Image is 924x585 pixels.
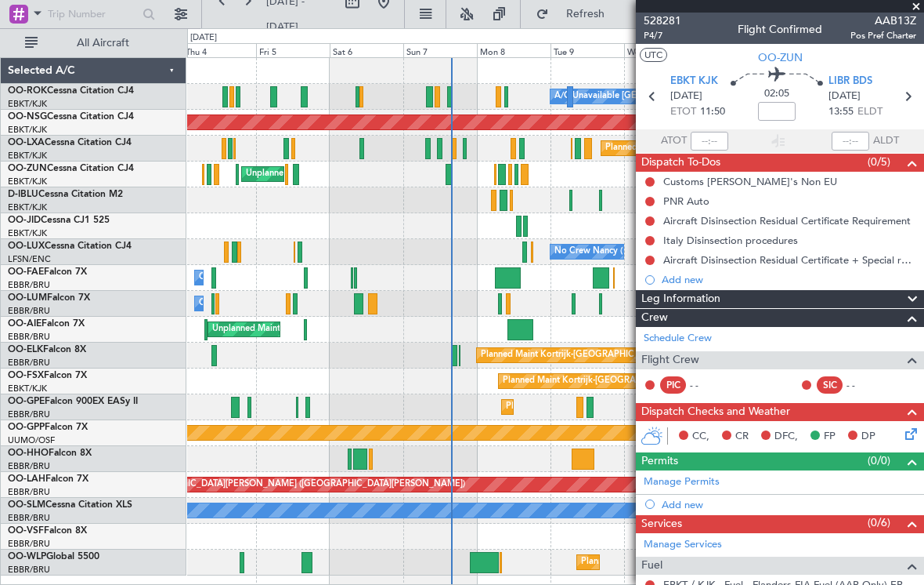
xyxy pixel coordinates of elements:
span: OO-HHO [8,449,49,458]
span: OO-VSF [8,526,44,536]
div: Fri 5 [256,43,330,57]
span: OO-WLP [8,552,46,561]
a: OO-FSXFalcon 7X [8,371,87,380]
a: UUMO/OSF [8,434,55,446]
a: OO-LUMFalcon 7X [8,293,90,303]
span: Dispatch To-Dos [641,154,720,172]
span: Fuel [641,557,662,575]
span: (0/0) [868,452,890,469]
a: OO-VSFFalcon 8X [8,526,87,536]
a: EBBR/BRU [8,331,50,343]
button: Refresh [529,2,623,27]
span: OO-ZUN [8,164,47,173]
span: OO-LUM [8,293,47,303]
div: Planned Maint [GEOGRAPHIC_DATA] ([GEOGRAPHIC_DATA] National) [506,395,789,419]
a: OO-HHOFalcon 8X [8,449,92,458]
span: ATOT [661,133,687,149]
a: Manage Permits [644,474,720,490]
span: 02:05 [764,86,789,102]
span: Services [641,515,682,533]
span: Crew [641,309,668,327]
div: Add new [662,273,916,286]
span: OO-LAH [8,474,45,484]
div: Mon 8 [477,43,550,57]
div: Sat 6 [330,43,403,57]
span: ELDT [857,104,882,120]
a: EBKT/KJK [8,150,47,162]
div: Aircraft Disinsection Residual Certificate Requirement [663,214,911,227]
a: OO-ROKCessna Citation CJ4 [8,86,134,96]
span: OO-GPE [8,397,45,406]
span: ALDT [873,133,899,149]
a: OO-LAHFalcon 7X [8,474,88,484]
button: All Aircraft [17,31,170,56]
a: OO-LUXCessna Citation CJ4 [8,242,132,251]
a: EBBR/BRU [8,409,50,420]
a: EBKT/KJK [8,176,47,187]
div: A/C Unavailable [GEOGRAPHIC_DATA]-[GEOGRAPHIC_DATA] [554,85,804,108]
span: CC, [692,429,709,445]
a: OO-JIDCessna CJ1 525 [8,216,110,225]
a: EBBR/BRU [8,305,50,317]
a: OO-LXACessna Citation CJ4 [8,138,132,147]
span: OO-JID [8,216,41,225]
div: Add new [662,498,916,511]
span: [DATE] [670,89,702,104]
span: DFC, [774,429,798,445]
a: EBKT/KJK [8,124,47,136]
span: OO-FSX [8,371,44,380]
div: Planned Maint Kortrijk-[GEOGRAPHIC_DATA] [481,343,663,367]
a: EBBR/BRU [8,512,50,524]
div: Tue 9 [550,43,624,57]
span: 13:55 [828,104,854,120]
span: Refresh [552,9,618,20]
span: Leg Information [641,290,720,308]
div: Aircraft Disinsection Residual Certificate + Special request [663,253,916,267]
div: Italy Disinsection procedures [663,234,798,247]
span: All Aircraft [41,38,165,49]
span: P4/7 [644,29,681,42]
span: 528281 [644,13,681,29]
span: Pos Pref Charter [850,29,916,42]
div: Customs [PERSON_NAME]'s Non EU [663,175,837,188]
span: OO-SLM [8,500,45,510]
span: OO-FAE [8,267,44,277]
div: Unplanned Maint [GEOGRAPHIC_DATA] ([GEOGRAPHIC_DATA] National) [212,318,507,341]
span: CR [735,429,749,445]
div: Owner Melsbroek Air Base [199,266,305,289]
span: 11:50 [700,104,725,120]
div: PIC [660,376,686,394]
span: AAB13Z [850,13,916,29]
span: OO-ROK [8,86,47,96]
span: OO-ELK [8,345,43,354]
a: OO-SLMCessna Citation XLS [8,500,132,510]
a: OO-ELKFalcon 8X [8,345,86,354]
span: OO-GPP [8,423,45,432]
div: Planned Maint [GEOGRAPHIC_DATA] ([GEOGRAPHIC_DATA] National) [605,136,889,160]
span: OO-NSG [8,112,47,122]
span: D-IBLU [8,190,38,199]
button: UTC [640,48,667,62]
a: EBKT/KJK [8,98,47,110]
div: - - [846,378,882,392]
span: DP [861,429,875,445]
span: [DATE] [828,89,861,104]
div: PNR Auto [663,194,709,208]
span: (0/5) [868,154,890,170]
div: Thu 4 [182,43,256,57]
a: LFSN/ENC [8,253,51,265]
div: Owner Melsbroek Air Base [199,292,305,315]
a: OO-GPPFalcon 7X [8,423,88,432]
a: EBBR/BRU [8,564,50,576]
a: Schedule Crew [644,331,712,347]
div: Wed 10 [624,43,698,57]
div: - - [690,378,725,392]
a: EBBR/BRU [8,460,50,472]
div: SIC [817,376,843,394]
span: FP [824,429,836,445]
span: EBKT KJK [670,74,718,89]
a: EBKT/KJK [8,227,47,239]
a: OO-GPEFalcon 900EX EASy II [8,397,138,406]
span: OO-AIE [8,319,42,329]
span: OO-LXA [8,138,45,147]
